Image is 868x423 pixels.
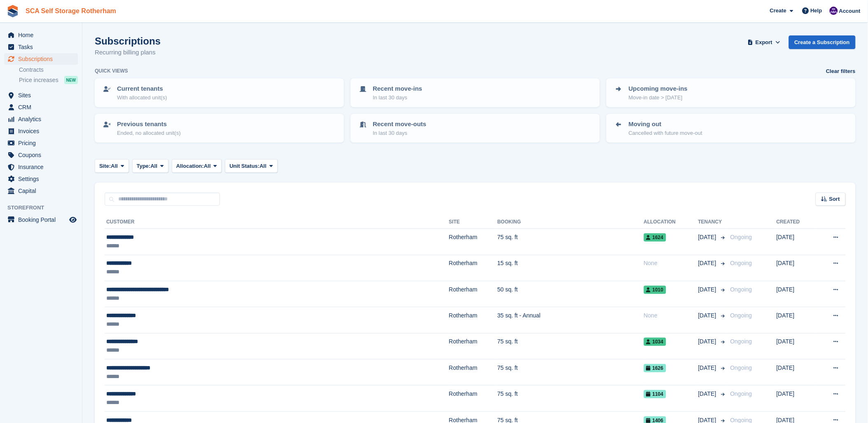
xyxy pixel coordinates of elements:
[18,41,68,53] span: Tasks
[4,41,78,53] a: menu
[18,137,68,149] span: Pricing
[18,149,68,161] span: Coupons
[351,79,599,106] a: Recent move-ins In last 30 days
[150,162,157,170] span: All
[373,129,426,137] p: In last 30 days
[4,185,78,197] a: menu
[698,337,718,346] span: [DATE]
[373,84,422,94] p: Recent move-ins
[96,79,343,106] a: Current tenants With allocated unit(s)
[95,67,128,75] h6: Quick views
[4,89,78,101] a: menu
[644,338,666,346] span: 1034
[4,137,78,149] a: menu
[698,285,718,294] span: [DATE]
[770,7,786,15] span: Create
[18,53,68,65] span: Subscriptions
[497,229,643,255] td: 75 sq. ft
[4,113,78,125] a: menu
[4,214,78,226] a: menu
[629,120,702,129] p: Moving out
[7,5,19,17] img: stora-icon-8386f47178a22dfd0bd8f6a31ec36ba5ce8667c1dd55bd0f319d3a0aa187defe.svg
[730,364,752,371] span: Ongoing
[777,216,817,229] th: Created
[698,390,718,398] span: [DATE]
[644,364,666,372] span: 1626
[64,76,78,84] div: NEW
[730,286,752,293] span: Ongoing
[18,161,68,173] span: Insurance
[449,281,498,307] td: Rotherham
[18,89,68,101] span: Sites
[225,159,277,173] button: Unit Status: All
[229,162,260,170] span: Unit Status:
[830,7,838,15] img: Kelly Neesham
[18,113,68,125] span: Analytics
[829,195,840,203] span: Sort
[260,162,267,170] span: All
[172,159,222,173] button: Allocation: All
[351,115,599,142] a: Recent move-outs In last 30 days
[7,204,82,212] span: Storefront
[698,216,727,229] th: Tenancy
[607,79,855,106] a: Upcoming move-ins Move-in date > [DATE]
[698,233,718,242] span: [DATE]
[18,101,68,113] span: CRM
[117,84,167,94] p: Current tenants
[22,4,119,18] a: SCA Self Storage Rotherham
[644,286,666,294] span: 1010
[95,35,161,47] h1: Subscriptions
[4,29,78,41] a: menu
[449,307,498,333] td: Rotherham
[18,125,68,137] span: Invoices
[449,229,498,255] td: Rotherham
[777,333,817,359] td: [DATE]
[730,260,752,266] span: Ongoing
[698,311,718,320] span: [DATE]
[449,216,498,229] th: Site
[811,7,822,15] span: Help
[839,7,861,15] span: Account
[18,173,68,185] span: Settings
[449,385,498,411] td: Rotherham
[826,67,856,75] a: Clear filters
[730,390,752,397] span: Ongoing
[449,360,498,385] td: Rotherham
[644,390,666,398] span: 1104
[756,38,772,47] span: Export
[644,216,698,229] th: Allocation
[730,338,752,345] span: Ongoing
[629,84,688,94] p: Upcoming move-ins
[4,161,78,173] a: menu
[373,94,422,102] p: In last 30 days
[99,162,111,170] span: Site:
[497,385,643,411] td: 75 sq. ft
[730,312,752,319] span: Ongoing
[497,307,643,333] td: 35 sq. ft - Annual
[777,360,817,385] td: [DATE]
[137,162,151,170] span: Type:
[4,149,78,161] a: menu
[111,162,118,170] span: All
[607,115,855,142] a: Moving out Cancelled with future move-out
[777,255,817,281] td: [DATE]
[95,159,129,173] button: Site: All
[698,364,718,372] span: [DATE]
[449,255,498,281] td: Rotherham
[117,120,181,129] p: Previous tenants
[18,29,68,41] span: Home
[18,214,68,226] span: Booking Portal
[497,333,643,359] td: 75 sq. ft
[105,216,449,229] th: Customer
[18,185,68,197] span: Capital
[777,229,817,255] td: [DATE]
[373,120,426,129] p: Recent move-outs
[777,307,817,333] td: [DATE]
[68,215,78,225] a: Preview store
[644,259,698,268] div: None
[644,311,698,320] div: None
[19,66,78,74] a: Contracts
[730,234,752,240] span: Ongoing
[629,129,702,137] p: Cancelled with future move-out
[497,281,643,307] td: 50 sq. ft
